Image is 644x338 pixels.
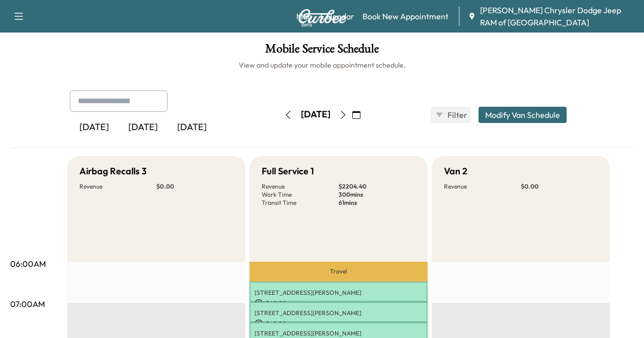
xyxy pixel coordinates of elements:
[320,10,354,22] a: Calendar
[296,10,312,22] a: MapBeta
[167,116,216,139] div: [DATE]
[339,182,415,191] p: $ 2204.40
[255,319,423,328] p: $ 40.00
[255,289,423,297] p: [STREET_ADDRESS][PERSON_NAME]
[301,21,312,28] div: Beta
[362,10,449,22] a: Book New Appointment
[444,164,467,178] h5: Van 2
[262,164,314,178] h5: Full Service 1
[10,60,634,70] h6: View and update your mobile appointment schedule.
[431,107,470,123] button: Filter
[255,299,423,308] p: $ 40.00
[262,191,339,199] p: Work Time
[479,107,567,123] button: Modify Van Schedule
[339,191,415,199] p: 300 mins
[10,43,634,60] h1: Mobile Service Schedule
[262,199,339,207] p: Transit Time
[301,108,330,121] div: [DATE]
[447,109,466,121] span: Filter
[79,182,156,191] p: Revenue
[255,329,423,337] p: [STREET_ADDRESS][PERSON_NAME]
[339,199,415,207] p: 61 mins
[70,116,119,139] div: [DATE]
[444,182,521,191] p: Revenue
[79,164,147,178] h5: Airbag Recalls 3
[10,258,46,270] p: 06:00AM
[119,116,167,139] div: [DATE]
[249,262,428,282] p: Travel
[10,298,45,310] p: 07:00AM
[521,182,598,191] p: $ 0.00
[255,309,423,317] p: [STREET_ADDRESS][PERSON_NAME]
[262,182,339,191] p: Revenue
[156,182,233,191] p: $ 0.00
[480,4,636,28] span: [PERSON_NAME] Chrysler Dodge Jeep RAM of [GEOGRAPHIC_DATA]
